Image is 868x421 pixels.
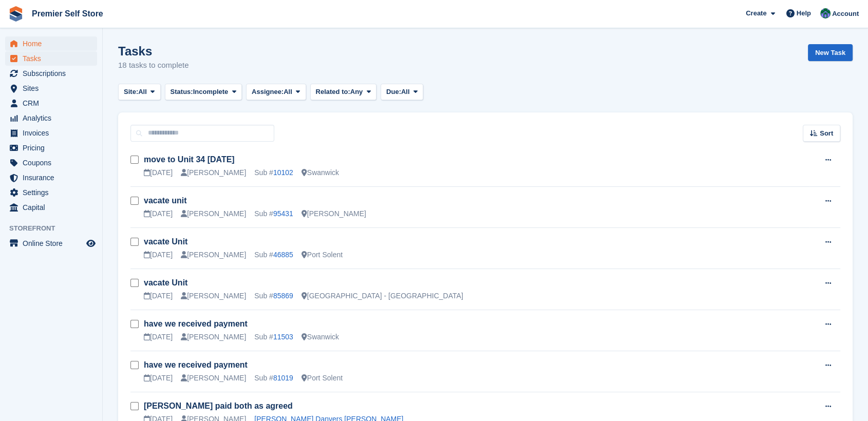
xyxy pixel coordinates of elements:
div: Sub # [254,208,293,219]
div: Port Solent [301,373,343,384]
a: have we received payment [144,319,248,328]
a: menu [5,111,97,125]
p: 18 tasks to complete [118,60,189,71]
a: 95431 [273,209,293,218]
div: [DATE] [144,167,173,178]
button: Related to: Any [310,84,376,101]
span: Tasks [23,51,84,66]
button: Status: Incomplete [165,84,242,101]
a: menu [5,185,97,200]
a: vacate unit [144,196,187,205]
span: Subscriptions [23,66,84,81]
span: Sites [23,81,84,95]
div: [DATE] [144,373,173,384]
div: Port Solent [301,250,343,260]
a: Preview store [85,237,97,250]
span: Incomplete [193,87,229,97]
div: [PERSON_NAME] [181,291,246,301]
div: Swanwick [301,167,339,178]
a: 46885 [273,251,293,259]
a: menu [5,126,97,140]
span: All [401,87,410,97]
a: New Task [808,44,853,61]
span: Help [797,8,811,18]
a: menu [5,51,97,66]
div: [DATE] [144,250,173,260]
a: 11503 [273,333,293,341]
a: menu [5,81,97,95]
span: Any [350,87,363,97]
div: [PERSON_NAME] [181,332,246,342]
span: All [138,87,147,97]
a: menu [5,66,97,81]
a: menu [5,200,97,215]
div: [DATE] [144,332,173,342]
span: Sort [820,128,833,139]
span: Create [746,8,766,18]
div: Sub # [254,373,293,384]
a: [PERSON_NAME] paid both as agreed [144,401,293,410]
span: CRM [23,96,84,110]
span: Capital [23,200,84,215]
a: 85869 [273,292,293,300]
div: [DATE] [144,291,173,301]
span: Invoices [23,126,84,140]
a: menu [5,156,97,170]
a: move to Unit 34 [DATE] [144,155,235,164]
span: Analytics [23,111,84,125]
a: menu [5,36,97,51]
span: Insurance [23,170,84,185]
span: Home [23,36,84,51]
span: Storefront [9,223,102,234]
a: 10102 [273,168,293,177]
span: Site: [124,87,138,97]
span: Status: [171,87,193,97]
a: vacate Unit [144,237,187,246]
div: [PERSON_NAME] [181,373,246,384]
a: 81019 [273,374,293,382]
a: Premier Self Store [28,5,107,22]
span: Settings [23,185,84,200]
button: Assignee: All [246,84,306,101]
div: [PERSON_NAME] [181,250,246,260]
span: Related to: [316,87,350,97]
div: Sub # [254,250,293,260]
div: Sub # [254,291,293,301]
span: Online Store [23,236,84,251]
div: [PERSON_NAME] [181,167,246,178]
div: Swanwick [301,332,339,342]
button: Due: All [381,84,423,101]
a: vacate Unit [144,278,187,287]
button: Site: All [118,84,161,101]
a: menu [5,170,97,185]
div: [PERSON_NAME] [301,208,366,219]
a: menu [5,96,97,110]
a: have we received payment [144,360,248,369]
div: [GEOGRAPHIC_DATA] - [GEOGRAPHIC_DATA] [301,291,463,301]
div: Sub # [254,167,293,178]
span: Account [832,9,859,19]
a: menu [5,141,97,155]
span: All [284,87,292,97]
img: stora-icon-8386f47178a22dfd0bd8f6a31ec36ba5ce8667c1dd55bd0f319d3a0aa187defe.svg [8,6,24,22]
img: Jo Granger [820,8,831,18]
div: [PERSON_NAME] [181,208,246,219]
a: menu [5,236,97,251]
div: [DATE] [144,208,173,219]
span: Pricing [23,141,84,155]
span: Assignee: [252,87,284,97]
div: Sub # [254,332,293,342]
span: Coupons [23,156,84,170]
span: Due: [386,87,401,97]
h1: Tasks [118,44,189,58]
